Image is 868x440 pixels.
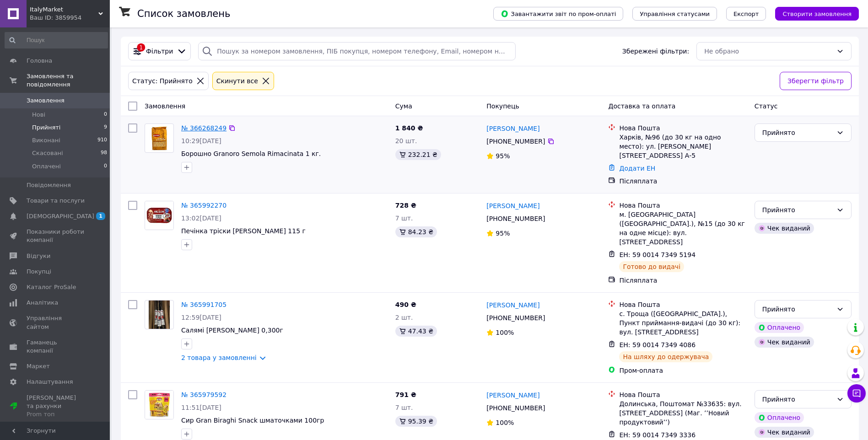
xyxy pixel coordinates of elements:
a: Фото товару [145,201,174,230]
span: ЕН: 59 0014 7349 4086 [619,341,695,349]
span: 1 840 ₴ [395,124,423,132]
div: Готово до видачі [619,261,684,272]
a: № 365991705 [181,301,226,308]
span: [PERSON_NAME] та рахунки [27,394,85,419]
span: Управління сайтом [27,314,85,331]
div: Нова Пошта [619,390,747,399]
div: Оплачено [755,412,804,423]
span: Налаштування [27,378,73,386]
div: Прийнято [762,394,833,404]
a: № 365979592 [181,391,226,398]
div: Нова Пошта [619,300,747,309]
span: 728 ₴ [395,202,416,209]
a: Сир Gran Biraghi Snack шматочками 100гр [181,417,324,424]
span: Статус [755,102,778,110]
span: 1 [96,212,105,220]
img: Фото товару [147,124,172,152]
span: Збережені фільтри: [622,47,689,56]
a: Салямі [PERSON_NAME] 0,300г [181,327,283,334]
span: 2 шт. [395,314,413,321]
a: Додати ЕН [619,165,655,172]
span: Зберегти фільтр [787,76,844,86]
div: 47.43 ₴ [395,326,437,337]
span: 9 [104,123,107,132]
span: ItalyMarket [30,5,98,14]
span: Товари та послуги [27,197,85,205]
span: Замовлення [145,102,185,110]
a: [PERSON_NAME] [486,201,539,210]
div: [PHONE_NUMBER] [485,212,547,225]
div: Пром-оплата [619,366,747,375]
h1: Список замовлень [137,8,230,19]
a: Фото товару [145,390,174,419]
div: Чек виданий [755,223,814,234]
span: Показники роботи компанії [27,228,85,244]
a: Печінка тріски [PERSON_NAME] 115 г [181,227,306,235]
span: 95% [496,230,510,237]
span: 95% [496,152,510,160]
button: Створити замовлення [775,7,859,21]
div: Прийнято [762,205,833,215]
div: Нова Пошта [619,123,747,133]
a: [PERSON_NAME] [486,300,539,310]
span: Маркет [27,362,50,370]
div: Оплачено [755,322,804,333]
span: Повідомлення [27,181,71,189]
span: Головна [27,57,52,65]
div: Долинська, Поштомат №33635: вул. [STREET_ADDRESS] (Маг. ʼʼНовий продуктовийʼʼ) [619,399,747,427]
span: 10:29[DATE] [181,137,221,145]
span: ЕН: 59 0014 7349 3336 [619,431,695,439]
div: [PHONE_NUMBER] [485,311,547,324]
div: Статус: Прийнято [130,76,194,86]
span: ЕН: 59 0014 7349 5194 [619,251,695,258]
div: Прийнято [762,128,833,138]
div: Cкинути все [215,76,260,86]
span: 20 шт. [395,137,417,145]
span: Борошно Granoro Semola Rimacinata 1 кг. [181,150,321,157]
span: Замовлення [27,97,65,105]
span: 13:02[DATE] [181,215,221,222]
a: Фото товару [145,123,174,153]
span: 12:59[DATE] [181,314,221,321]
div: с. Троща ([GEOGRAPHIC_DATA].), Пункт приймання-видачі (до 30 кг): вул. [STREET_ADDRESS] [619,309,747,337]
div: м. [GEOGRAPHIC_DATA] ([GEOGRAPHIC_DATA].), №15 (до 30 кг на одне місце): вул. [STREET_ADDRESS] [619,210,747,247]
button: Експорт [726,7,766,21]
div: Не обрано [704,46,833,56]
div: [PHONE_NUMBER] [485,135,547,148]
span: 791 ₴ [395,391,416,398]
div: 84.23 ₴ [395,226,437,237]
img: Фото товару [145,391,173,419]
span: Фільтри [146,47,173,56]
span: [DEMOGRAPHIC_DATA] [27,212,94,220]
span: Створити замовлення [782,11,852,17]
div: 95.39 ₴ [395,416,437,427]
span: Нові [32,111,45,119]
button: Чат з покупцем [847,384,866,402]
div: Післяплата [619,276,747,285]
span: Завантажити звіт по пром-оплаті [501,10,616,18]
div: Нова Пошта [619,201,747,210]
img: Фото товару [149,300,170,329]
div: На шляху до одержувача [619,351,712,362]
div: [PHONE_NUMBER] [485,402,547,414]
input: Пошук за номером замовлення, ПІБ покупця, номером телефону, Email, номером накладної [198,42,516,60]
img: Фото товару [145,201,173,230]
span: Управління статусами [640,11,710,17]
div: Чек виданий [755,427,814,438]
span: Скасовані [32,149,63,157]
span: 7 шт. [395,404,413,411]
span: 100% [496,419,514,426]
div: 232.21 ₴ [395,149,441,160]
span: Замовлення та повідомлення [27,72,110,89]
div: Чек виданий [755,337,814,348]
span: Гаманець компанії [27,338,85,355]
button: Зберегти фільтр [780,72,852,90]
span: Покупець [486,102,519,110]
span: 490 ₴ [395,301,416,308]
span: 0 [104,162,107,171]
div: Ваш ID: 3859954 [30,14,110,22]
a: 2 товара у замовленні [181,354,257,361]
